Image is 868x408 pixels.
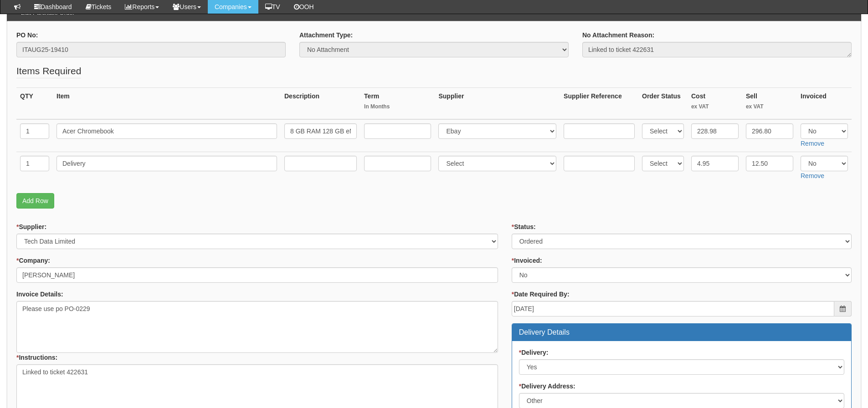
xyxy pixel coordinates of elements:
[299,31,353,40] label: Attachment Type:
[512,222,536,231] label: Status:
[16,64,81,78] legend: Items Required
[746,103,793,111] small: ex VAT
[16,222,46,231] label: Supplier:
[16,193,54,209] a: Add Row
[638,87,688,119] th: Order Status
[435,87,560,119] th: Supplier
[16,353,57,362] label: Instructions:
[16,290,63,299] label: Invoice Details:
[519,348,549,357] label: Delivery:
[16,256,50,265] label: Company:
[16,301,498,353] textarea: Please use po PO-0229
[582,31,654,40] label: No Attachment Reason:
[512,256,542,265] label: Invoiced:
[688,87,742,119] th: Cost
[691,103,739,111] small: ex VAT
[519,382,575,391] label: Delivery Address:
[53,87,281,119] th: Item
[797,87,852,119] th: Invoiced
[801,172,824,179] a: Remove
[560,87,638,119] th: Supplier Reference
[16,31,38,40] label: PO No:
[364,103,431,111] small: In Months
[360,87,435,119] th: Term
[742,87,797,119] th: Sell
[16,87,53,119] th: QTY
[582,42,852,57] textarea: Linked to ticket 422631
[801,140,824,147] a: Remove
[512,290,570,299] label: Date Required By:
[519,328,844,337] h3: Delivery Details
[281,87,360,119] th: Description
